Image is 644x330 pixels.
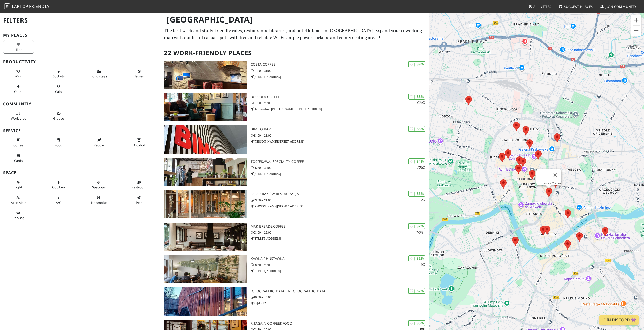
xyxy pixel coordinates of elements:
span: Alcohol [134,143,145,147]
h1: [GEOGRAPHIC_DATA] [162,13,428,27]
button: Outdoor [43,178,74,191]
p: [STREET_ADDRESS] [251,171,429,176]
div: | 83% [408,191,425,196]
h3: Fala Kraków Restauracja [251,192,429,196]
div: | 84% [408,158,425,164]
img: BIM TO BAP [164,125,247,154]
a: Bussola Coffee | 88% 21 Bussola Coffee 07:00 – 20:00 Starowiślna, [PERSON_NAME][STREET_ADDRESS] [161,93,429,121]
button: Tables [124,67,155,80]
a: Kawka i huśtawka | 82% 1 Kawka i huśtawka 08:30 – 20:00 [STREET_ADDRESS] [161,255,429,283]
button: Work vibe [3,109,34,123]
p: Starowiślna, [PERSON_NAME][STREET_ADDRESS] [251,107,429,112]
button: Parking [3,209,34,222]
span: Suggest Places [564,4,593,9]
span: Laptop [12,4,28,9]
a: Bussola Coffee [539,181,561,185]
p: 08:00 – 22:00 [251,230,429,235]
a: Join Discord 👾 [599,315,639,325]
p: 1 [421,262,425,267]
button: Veggie [84,136,114,149]
button: Close [549,169,561,181]
a: Suggest Places [557,2,595,11]
button: Spacious [84,178,114,191]
p: 2 1 [416,230,425,235]
button: Restroom [124,178,155,191]
button: Sockets [43,67,74,80]
img: Tociekawa- Specialty Coffee [164,158,247,186]
span: All Cities [533,4,551,9]
p: 2 [421,197,425,202]
img: Bussola Coffee [164,93,247,121]
div: | 85% [408,126,425,132]
span: Credit cards [14,158,23,163]
button: No smoke [84,193,114,207]
span: Food [55,143,63,147]
h2: 22 Work-Friendly Places [164,45,426,61]
div: | 80% [408,320,425,326]
a: LaptopFriendly LaptopFriendly [4,2,50,11]
a: BIM TO BAP | 85% BIM TO BAP 11:00 – 21:00 [PERSON_NAME][STREET_ADDRESS] [161,125,429,154]
span: Smoke free [91,200,107,205]
span: Coffee [13,143,23,147]
h3: Community [3,102,158,106]
button: Cards [3,151,34,165]
button: Wi-Fi [3,67,34,80]
button: Pets [124,193,155,207]
span: Veggie [94,143,104,147]
img: Costa Coffee [164,61,247,89]
h3: Bussola Coffee [251,95,429,99]
img: MAK Bread&Coffee [164,223,247,251]
h3: Costa Coffee [251,62,429,67]
div: | 82% [408,223,425,229]
button: Food [43,136,74,149]
p: [STREET_ADDRESS] [251,236,429,241]
p: 08:30 – 20:00 [251,262,429,267]
span: Natural light [14,185,22,189]
a: All Cities [526,2,553,11]
span: Group tables [53,116,64,121]
p: 06:30 – 20:00 [251,165,429,170]
h3: Productivity [3,59,158,64]
div: | 88% [408,94,425,99]
button: Long stays [84,67,114,80]
button: A/C [43,193,74,207]
p: Rajska 12 [251,301,429,306]
span: Join Community [605,4,636,9]
p: 07:00 – 21:00 [251,68,429,73]
img: Arteteka Regional Public Library in Krakow [164,287,247,316]
span: Pet friendly [136,200,142,205]
span: Accessible [11,200,26,205]
button: Calls [43,82,74,96]
button: Accessible [3,193,34,207]
span: Friendly [29,4,49,9]
h3: Fitagain Coffee&Food [251,321,429,326]
span: Power sockets [53,74,65,78]
span: Parking [13,216,24,220]
span: Outdoor area [52,185,65,189]
img: Kawka i huśtawka [164,255,247,283]
span: Air conditioned [56,200,61,205]
p: 10:00 – 19:00 [251,295,429,300]
a: Costa Coffee | 89% Costa Coffee 07:00 – 21:00 [STREET_ADDRESS] [161,61,429,89]
span: Long stays [91,74,107,78]
p: [PERSON_NAME][STREET_ADDRESS] [251,204,429,209]
span: People working [11,116,26,121]
span: Stable Wi-Fi [15,74,22,78]
button: Quiet [3,82,34,96]
img: Fala Kraków Restauracja [164,190,247,218]
p: [STREET_ADDRESS] [251,74,429,79]
h3: Kawka i huśtawka [251,257,429,261]
p: [PERSON_NAME][STREET_ADDRESS] [251,139,429,144]
h3: BIM TO BAP [251,127,429,131]
p: [STREET_ADDRESS] [251,269,429,273]
a: Join Community [598,2,638,11]
a: Arteteka Regional Public Library in Krakow | 82% [GEOGRAPHIC_DATA] in [GEOGRAPHIC_DATA] 10:00 – 1... [161,287,429,316]
span: Quiet [14,89,23,94]
p: The best work and study-friendly cafes, restaurants, libraries, and hotel lobbies in [GEOGRAPHIC_... [164,27,426,41]
img: LaptopFriendly [4,3,10,9]
button: Coffee [3,136,34,149]
span: Spacious [92,185,106,189]
p: 1 1 [416,165,425,170]
h3: [GEOGRAPHIC_DATA] in [GEOGRAPHIC_DATA] [251,289,429,293]
p: 09:00 – 21:00 [251,198,429,203]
